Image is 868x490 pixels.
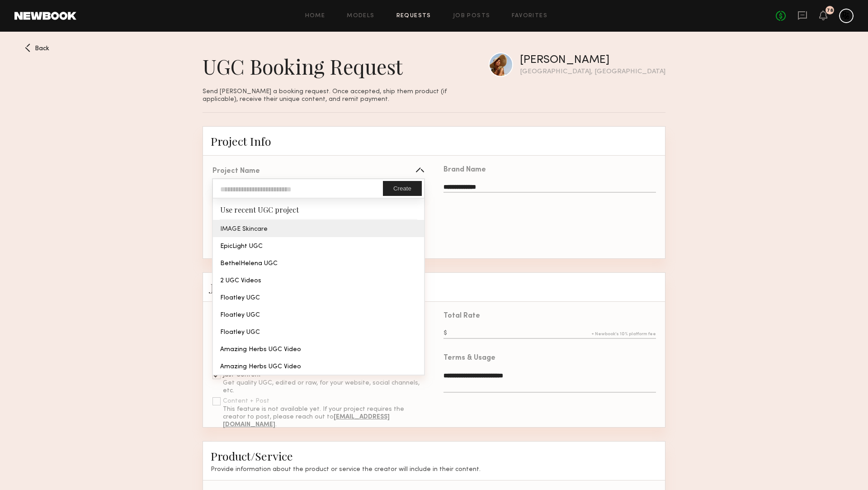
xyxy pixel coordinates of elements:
a: Home [305,13,325,19]
div: Brand Name [443,167,486,174]
div: Amazing Herbs UGC Video [213,357,424,375]
div: 78 [827,8,833,13]
h3: Provide information about the product or service the creator will include in their content. [211,466,657,473]
a: Models [347,13,374,19]
button: Create [383,181,422,196]
div: Project Name [212,168,260,175]
div: BethelHelena UGC [213,254,424,271]
a: Favorites [512,13,547,19]
span: Project Info [211,133,271,148]
div: EpicLight UGC [213,237,424,254]
div: 2 UGC Videos [213,271,424,289]
a: Requests [396,13,431,19]
div: This feature is not available yet. If your project requires the creator to post, please reach out... [223,406,425,428]
div: Use recent UGC project [213,199,424,219]
span: Back [35,46,49,52]
div: Floatley UGC [213,289,424,306]
img: Rose M Picture [489,52,513,77]
div: Floatley UGC [213,323,424,340]
span: Send [PERSON_NAME] a booking request. Once accepted, ship them product (if applicable), receive t... [203,88,453,103]
b: [EMAIL_ADDRESS][DOMAIN_NAME] [223,414,390,428]
div: Terms & Usage [443,355,495,362]
div: Amazing Herbs UGC Video [213,340,424,357]
span: Job Info [211,280,251,295]
span: Product/Service [211,448,293,463]
div: Floatley UGC [213,306,424,323]
h1: UGC Booking Request [203,52,453,80]
div: [GEOGRAPHIC_DATA], [GEOGRAPHIC_DATA] [520,68,665,75]
div: Content + Post [223,398,269,404]
a: Job Posts [453,13,491,19]
div: IMAGE Skincare [213,220,424,237]
div: Get quality UGC, edited or raw, for your website, social channels, etc. [223,380,425,395]
div: Total Rate [443,313,480,320]
div: [PERSON_NAME] [520,55,665,66]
